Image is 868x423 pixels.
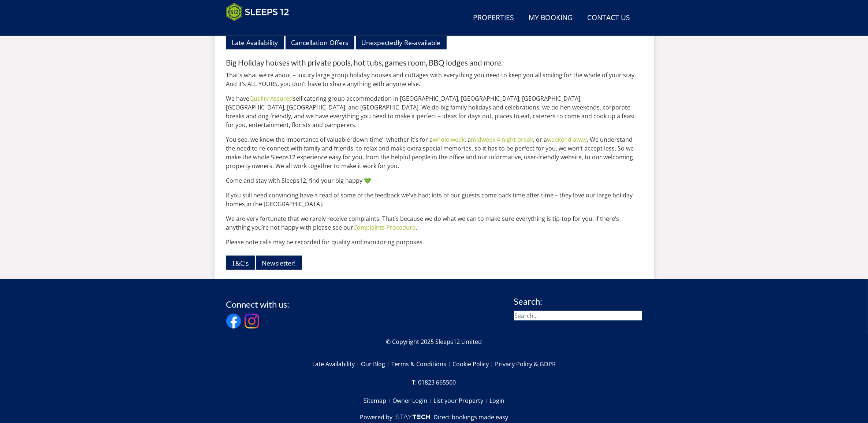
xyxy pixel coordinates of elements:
[312,358,361,370] a: Late Availability
[286,35,354,49] a: Cancellation Offers
[547,136,587,144] a: weekend away
[226,71,642,88] p: That’s what we’re about – luxury large group holiday houses and cottages with everything you need...
[585,10,633,26] a: Contact Us
[360,413,508,422] a: Powered byDirect bookings made easy
[226,176,642,185] p: Come and stay with Sleeps12, find your big happy 💚
[226,256,255,270] a: T&C's
[226,135,642,170] p: You see, we know the importance of valuable ‘down-time’, whether it’s for a , a , or a . We under...
[412,376,456,389] a: T: 01823 665500
[245,314,259,329] img: Instagram
[226,238,642,246] p: Please note calls may be recorded for quality and monitoring purposes.
[226,35,284,49] a: Late Availability
[433,394,489,407] a: List your Property
[354,223,416,231] a: Complaints Procedure
[250,94,293,103] a: Quality Assured
[514,311,642,320] input: Search...
[391,358,452,370] a: Terms & Conditions
[489,394,504,407] a: Login
[226,94,642,129] p: We have self catering group accommodation in [GEOGRAPHIC_DATA], [GEOGRAPHIC_DATA], [GEOGRAPHIC_DA...
[361,358,391,370] a: Our Blog
[514,297,642,306] h3: Search:
[471,136,533,144] a: midweek 4 night break
[395,413,431,422] img: scrumpy.png
[226,300,290,309] h3: Connect with us:
[433,136,465,144] a: whole week
[364,394,392,407] a: Sitemap
[452,358,495,370] a: Cookie Policy
[226,214,642,232] p: We are very fortunate that we rarely receive complaints. That’s because we do what we can to make...
[226,191,642,208] p: If you still need convincing have a read of some of the feedback we've had; lots of our guests co...
[392,394,433,407] a: Owner Login
[223,26,299,32] iframe: Customer reviews powered by Trustpilot
[470,10,517,26] a: Properties
[226,59,642,67] h4: Big Holiday houses with private pools, hot tubs, games room, BBQ lodges and more.
[256,256,302,270] a: Newsletter!
[226,337,642,346] p: © Copyright 2025 Sleeps12 Limited
[526,10,576,26] a: My Booking
[495,358,556,370] a: Privacy Policy & GDPR
[226,3,289,21] img: Sleeps 12
[226,314,241,329] img: Facebook
[356,35,447,49] a: Unexpectedly Re-available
